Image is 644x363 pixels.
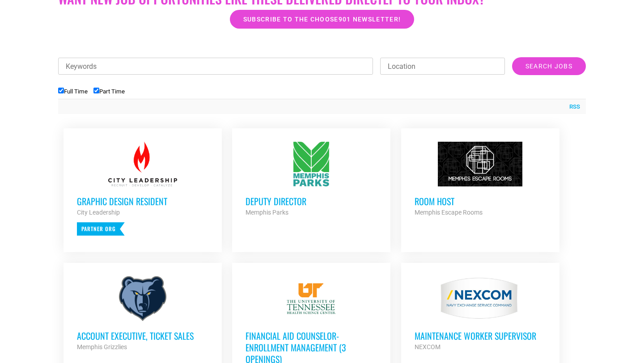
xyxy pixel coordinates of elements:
[246,209,288,216] strong: Memphis Parks
[380,58,505,75] input: Location
[93,88,125,95] label: Part Time
[415,330,546,342] h3: MAINTENANCE WORKER SUPERVISOR
[58,58,373,75] input: Keywords
[77,209,120,216] strong: City Leadership
[93,88,99,93] input: Part Time
[415,343,441,350] strong: NEXCOM
[64,128,222,249] a: Graphic Design Resident City Leadership Partner Org
[77,222,125,236] p: Partner Org
[415,209,483,216] strong: Memphis Escape Rooms
[230,10,414,29] a: Subscribe to the Choose901 newsletter!
[512,57,586,75] input: Search Jobs
[58,88,64,93] input: Full Time
[77,343,127,350] strong: Memphis Grizzlies
[401,128,559,231] a: Room Host Memphis Escape Rooms
[58,88,88,95] label: Full Time
[232,128,390,231] a: Deputy Director Memphis Parks
[243,16,401,22] span: Subscribe to the Choose901 newsletter!
[415,195,546,207] h3: Room Host
[77,330,208,342] h3: Account Executive, Ticket Sales
[246,195,377,207] h3: Deputy Director
[565,102,580,111] a: RSS
[77,195,208,207] h3: Graphic Design Resident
